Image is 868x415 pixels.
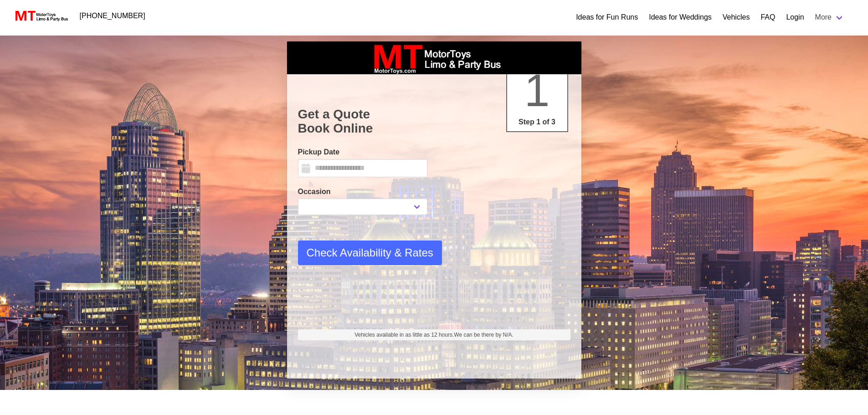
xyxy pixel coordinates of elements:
[74,7,151,25] a: [PHONE_NUMBER]
[576,12,638,23] a: Ideas for Fun Runs
[723,12,750,23] a: Vehicles
[298,186,427,197] label: Occasion
[760,12,775,23] a: FAQ
[298,147,427,158] label: Pickup Date
[810,8,850,26] a: More
[649,12,712,23] a: Ideas for Weddings
[511,117,564,128] p: Step 1 of 3
[524,65,550,116] span: 1
[366,41,503,74] img: box_logo_brand.jpeg
[454,332,514,338] span: We can be there by N/A.
[13,10,69,22] img: MotorToys Logo
[298,107,570,136] h1: Get a Quote Book Online
[786,12,804,23] a: Login
[298,241,442,265] button: Check Availability & Rates
[307,245,433,261] span: Check Availability & Rates
[354,331,514,339] span: Vehicles available in as little as 12 hours.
